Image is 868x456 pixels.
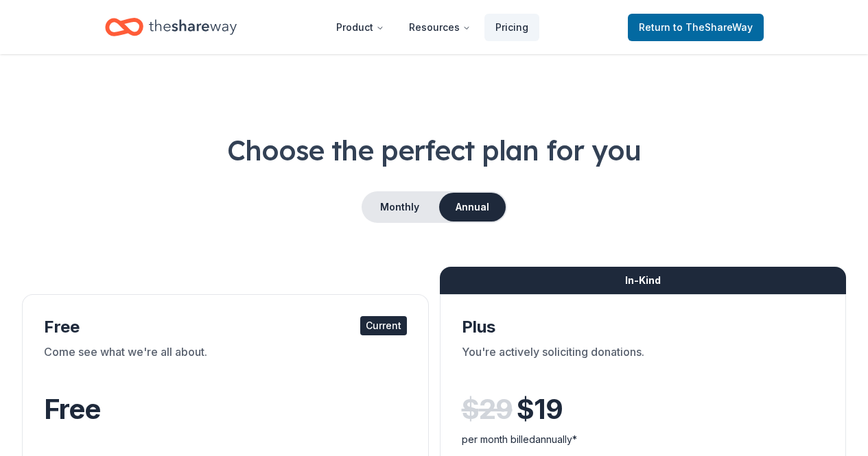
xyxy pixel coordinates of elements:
[325,11,539,43] nav: Main
[325,14,395,41] button: Product
[105,11,237,43] a: Home
[44,344,407,382] div: Come see what we're all about.
[462,344,825,382] div: You're actively soliciting donations.
[398,14,482,41] button: Resources
[628,14,764,41] a: Returnto TheShareWay
[22,131,846,169] h1: Choose the perfect plan for you
[462,431,825,448] div: per month billed annually*
[440,267,847,294] div: In-Kind
[673,21,753,33] span: to TheShareWay
[462,316,825,338] div: Plus
[363,193,436,221] button: Monthly
[639,19,753,36] span: Return
[439,193,506,221] button: Annual
[44,392,100,426] span: Free
[517,390,563,429] span: $ 19
[360,316,407,335] div: Current
[484,14,539,41] a: Pricing
[44,316,407,338] div: Free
